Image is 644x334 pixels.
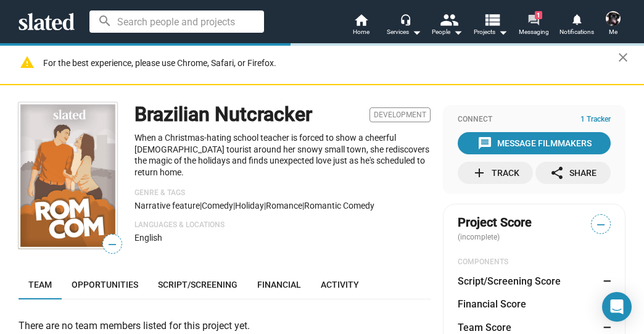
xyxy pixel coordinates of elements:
[559,25,594,40] span: Notifications
[28,280,52,290] span: Team
[89,10,264,33] input: Search people and projects
[134,201,200,211] span: Narrative feature
[247,270,311,299] a: Financial
[474,25,508,40] span: Projects
[458,257,611,267] div: COMPONENTS
[321,280,359,290] span: Activity
[134,233,162,243] span: English
[458,233,502,241] span: (incomplete)
[598,9,628,41] button: Sharon BruneauMe
[148,270,247,299] a: Script/Screening
[302,201,304,211] span: |
[450,25,465,40] mat-icon: arrow_drop_down
[233,201,235,211] span: |
[200,201,202,211] span: |
[43,55,618,72] div: For the best experience, please use Chrome, Safari, or Firefox.
[369,107,431,122] span: Development
[432,25,463,40] div: People
[458,275,561,288] dt: Script/Screening Score
[458,321,511,334] dt: Team Score
[62,270,148,299] a: Opportunities
[599,275,611,288] dd: —
[134,132,431,178] p: When a Christmas-hating school teacher is forced to show a cheerful [DEMOGRAPHIC_DATA] tourist ar...
[19,270,62,299] a: Team
[264,201,266,211] span: |
[134,220,431,230] p: Languages & Locations
[440,10,458,28] mat-icon: people
[458,132,611,154] button: Message Filmmakers
[458,298,526,311] dt: Financial Score
[599,298,611,311] dd: —
[580,115,611,125] span: 1 Tracker
[19,102,117,249] img: Brazilian Nutcracker
[353,25,369,40] span: Home
[134,188,431,198] p: Genre & Tags
[527,14,539,25] mat-icon: forum
[304,201,374,211] span: Romantic Comedy
[469,12,512,40] button: Projects
[606,11,621,26] img: Sharon Bruneau
[477,136,492,151] mat-icon: message
[382,12,426,40] button: Services
[339,12,382,40] a: Home
[426,12,469,40] button: People
[599,321,611,334] dd: —
[592,217,610,233] span: —
[257,280,301,290] span: Financial
[472,162,519,184] div: Track
[519,25,549,40] span: Messaging
[409,25,424,40] mat-icon: arrow_drop_down
[458,162,533,184] button: Track
[609,25,617,40] span: Me
[266,201,302,211] span: Romance
[387,25,421,40] div: Services
[72,280,138,290] span: Opportunities
[235,201,264,211] span: Holiday
[512,12,555,40] a: 1Messaging
[477,132,592,154] div: Message Filmmakers
[400,14,411,25] mat-icon: headset_mic
[458,214,532,231] span: Project Score
[158,280,237,290] span: Script/Screening
[616,50,630,65] mat-icon: close
[535,11,542,19] span: 1
[483,10,501,28] mat-icon: view_list
[353,12,368,27] mat-icon: home
[571,13,582,25] mat-icon: notifications
[311,270,369,299] a: Activity
[495,25,510,40] mat-icon: arrow_drop_down
[550,162,597,184] div: Share
[535,162,611,184] button: Share
[472,165,487,180] mat-icon: add
[19,319,431,332] div: There are no team members listed for this project yet.
[555,12,598,40] a: Notifications
[20,55,35,70] mat-icon: warning
[134,101,312,128] h1: Brazilian Nutcracker
[202,201,233,211] span: Comedy
[550,165,564,180] mat-icon: share
[458,115,611,125] div: Connect
[103,236,122,253] span: —
[602,292,632,322] div: Open Intercom Messenger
